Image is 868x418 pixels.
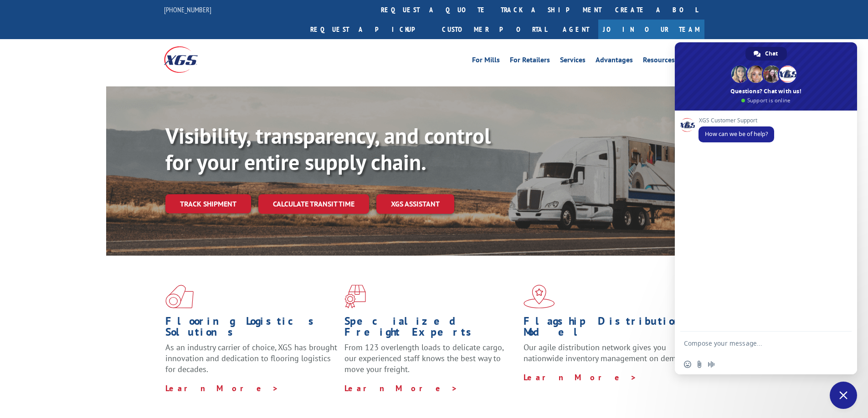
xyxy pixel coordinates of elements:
a: Customer Portal [435,20,554,39]
span: Send a file [696,361,703,368]
h1: Flooring Logistics Solutions [165,316,338,342]
a: Chat [745,47,787,60]
a: [PHONE_NUMBER] [164,5,211,14]
span: Audio message [708,361,715,368]
a: Close chat [830,382,857,409]
img: xgs-icon-focused-on-flooring-red [344,285,366,308]
a: Learn More > [344,383,458,393]
h1: Specialized Freight Experts [344,316,517,342]
a: Agent [554,20,598,39]
a: Track shipment [165,194,251,213]
a: Learn More > [524,372,637,383]
a: Request a pickup [303,20,435,39]
a: XGS ASSISTANT [376,194,454,214]
a: Calculate transit time [258,194,369,214]
a: Services [560,56,586,66]
span: Our agile distribution network gives you nationwide inventory management on demand. [524,342,691,363]
img: xgs-icon-total-supply-chain-intelligence-red [165,285,194,308]
a: For Mills [472,56,500,66]
a: Advantages [596,56,633,66]
span: Chat [765,47,778,60]
a: Join Our Team [598,20,704,39]
h1: Flagship Distribution Model [524,316,696,342]
span: XGS Customer Support [699,117,774,124]
span: As an industry carrier of choice, XGS has brought innovation and dedication to flooring logistics... [165,342,337,374]
b: Visibility, transparency, and control for your entire supply chain. [165,121,491,176]
span: How can we be of help? [705,130,768,138]
a: Resources [643,56,675,66]
a: For Retailers [510,56,550,66]
img: xgs-icon-flagship-distribution-model-red [524,285,555,308]
textarea: Compose your message... [684,332,830,354]
p: From 123 overlength loads to delicate cargo, our experienced staff knows the best way to move you... [344,342,517,383]
a: Learn More > [165,383,279,393]
span: Insert an emoji [684,361,691,368]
